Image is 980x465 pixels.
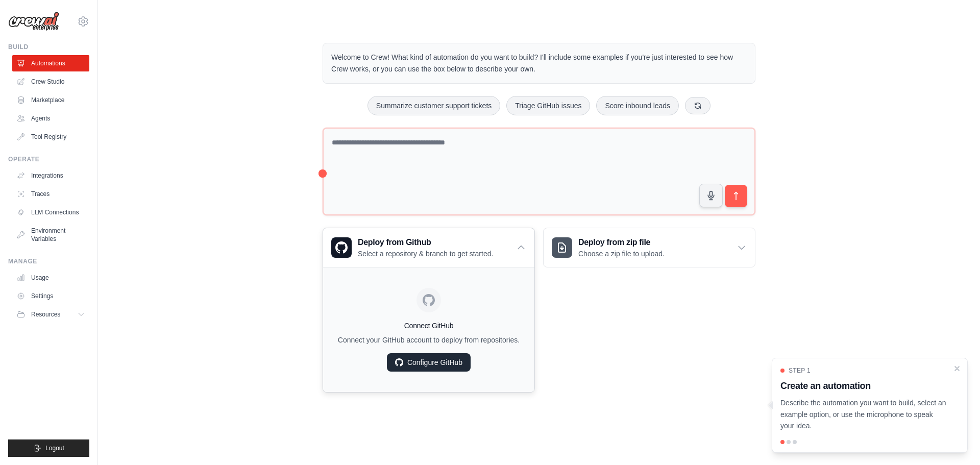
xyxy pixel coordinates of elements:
[12,306,89,323] button: Resources
[8,439,89,457] button: Logout
[12,74,89,90] a: Crew Studio
[331,52,747,75] p: Welcome to Crew! What kind of automation do you want to build? I'll include some examples if you'...
[953,364,961,373] button: Close walkthrough
[12,129,89,145] a: Tool Registry
[12,186,89,202] a: Traces
[596,96,679,115] button: Score inbound leads
[358,249,493,259] p: Select a repository & branch to get started.
[12,92,89,108] a: Marketplace
[331,321,526,331] h4: Connect GitHub
[331,335,526,345] p: Connect your GitHub account to deploy from repositories.
[929,416,980,465] iframe: Chat Widget
[367,96,500,115] button: Summarize customer support tickets
[780,379,947,393] h3: Create an automation
[780,397,947,432] p: Describe the automation you want to build, select an example option, or use the microphone to spe...
[578,249,665,259] p: Choose a zip file to upload.
[12,204,89,221] a: LLM Connections
[8,155,89,163] div: Operate
[12,110,89,127] a: Agents
[12,288,89,304] a: Settings
[387,353,471,372] a: Configure GitHub
[8,257,89,265] div: Manage
[8,43,89,51] div: Build
[506,96,590,115] button: Triage GitHub issues
[12,223,89,247] a: Environment Variables
[358,236,493,249] h3: Deploy from Github
[8,12,59,31] img: Logo
[789,366,811,375] span: Step 1
[12,167,89,184] a: Integrations
[12,270,89,286] a: Usage
[12,55,89,71] a: Automations
[45,444,64,452] span: Logout
[578,236,665,249] h3: Deploy from zip file
[31,310,60,319] span: Resources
